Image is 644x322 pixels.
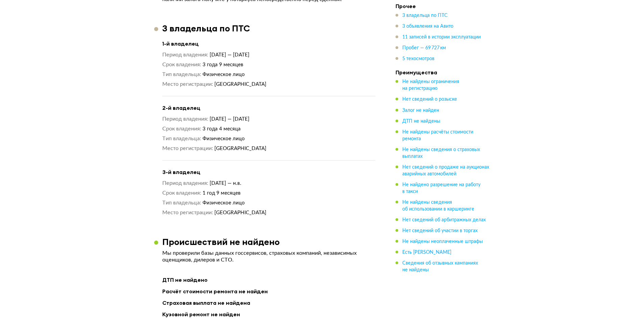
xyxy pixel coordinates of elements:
dt: Тип владельца [162,135,201,142]
dt: Период владения [162,51,208,58]
span: 11 записей в истории эксплуатации [402,35,481,40]
span: Нет сведений об арбитражных делах [402,217,486,222]
span: [GEOGRAPHIC_DATA] [214,146,266,151]
span: Не найдено разрешение на работу в такси [402,182,480,194]
span: [DATE] — н.в. [210,181,241,186]
dt: Период владения [162,180,208,187]
p: Мы проверили базы данных госсервисов, страховых компаний, независимых оценщиков, дилеров и СТО. [162,250,375,263]
span: [GEOGRAPHIC_DATA] [214,210,266,215]
span: Нет сведений о розыске [402,97,457,102]
dt: Тип владельца [162,199,201,206]
span: Физическое лицо [202,136,245,141]
dt: Место регистрации [162,145,213,152]
dt: Срок владения [162,61,201,68]
span: [DATE] — [DATE] [210,52,249,57]
span: Не найдены сведения об использовании в каршеринге [402,200,474,211]
span: Нет сведений об участии в торгах [402,228,478,233]
dt: Тип владельца [162,71,201,78]
dt: Место регистрации [162,81,213,88]
h3: Происшествий не найдено [162,237,280,247]
span: 3 года 4 месяца [202,126,241,131]
span: Физическое лицо [202,200,245,205]
span: Не найдены сведения о страховых выплатах [402,147,480,158]
span: Не найдены ограничения на регистрацию [402,79,459,91]
h4: 3-й владелец [162,169,375,176]
span: 3 владельца по ПТС [402,13,448,18]
div: Кузовной ремонт не найден [162,310,375,319]
span: [GEOGRAPHIC_DATA] [214,82,266,87]
dt: Срок владения [162,125,201,132]
dt: Место регистрации [162,209,213,216]
span: Залог не найден [402,108,439,113]
span: 5 техосмотров [402,56,434,61]
span: ДТП не найдены [402,119,440,123]
span: 3 объявления на Авито [402,24,453,29]
span: Есть [PERSON_NAME] [402,250,451,254]
div: Расчёт стоимости ремонта не найден [162,287,375,296]
div: ДТП не найдено [162,275,375,284]
div: Страховая выплата не найдена [162,298,375,307]
h3: 3 владельца по ПТС [162,23,250,33]
h4: 1-й владелец [162,40,375,47]
span: Нет сведений о продаже на аукционах аварийных автомобилей [402,165,489,176]
h4: Преимущества [396,69,490,76]
span: Физическое лицо [202,72,245,77]
h4: Прочее [396,3,490,9]
span: 3 года 9 месяцев [202,62,243,67]
span: Пробег — 69 727 км [402,46,446,50]
span: 1 год 9 месяцев [202,191,241,196]
span: Не найдены расчёты стоимости ремонта [402,129,473,141]
span: Не найдены неоплаченные штрафы [402,239,483,244]
span: Сведения об отзывных кампаниях не найдены [402,261,478,272]
h4: 2-й владелец [162,104,375,112]
dt: Период владения [162,116,208,123]
dt: Срок владения [162,190,201,197]
span: [DATE] — [DATE] [210,117,249,122]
